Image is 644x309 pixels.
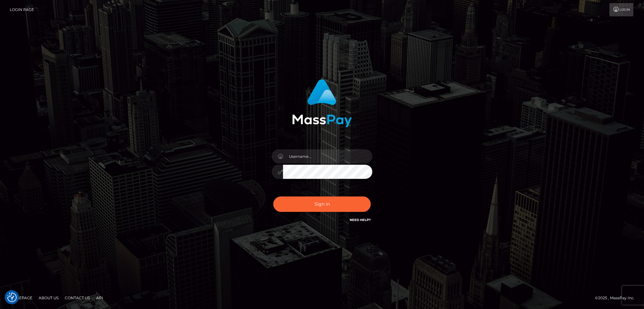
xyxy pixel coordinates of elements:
[7,293,35,303] a: Homepage
[292,79,352,127] img: MassPay Login
[36,293,61,303] a: About Us
[283,149,372,163] input: Username...
[7,293,17,302] img: Revisit consent button
[595,295,639,301] div: © 2025 , MassPay Inc.
[7,293,17,302] button: Consent Preferences
[609,3,633,16] a: Login
[62,293,92,303] a: Contact Us
[350,218,371,222] a: Need Help?
[273,196,371,212] button: Sign in
[94,293,106,303] a: API
[10,3,34,16] a: Login Page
